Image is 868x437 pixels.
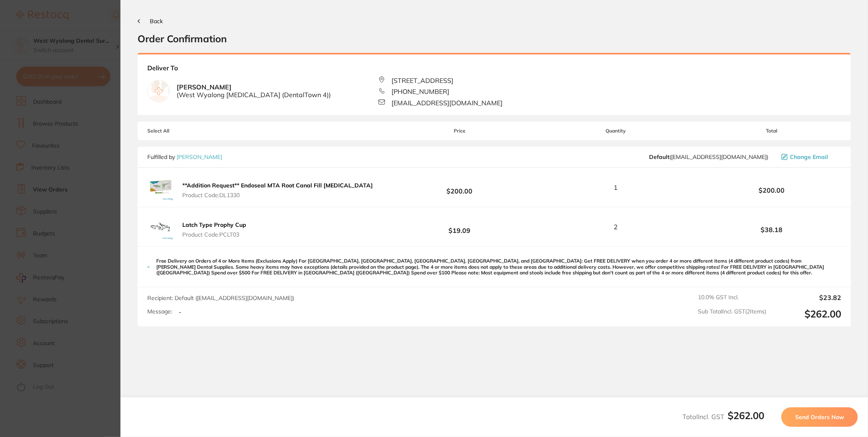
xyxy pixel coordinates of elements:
[698,294,766,301] span: 10.0 % GST Incl.
[147,154,222,160] p: Fulfilled by
[182,192,373,198] span: Product Code: DL1330
[138,33,851,45] h2: Order Confirmation
[138,18,163,24] button: Back
[790,154,828,160] span: Change Email
[150,17,163,25] span: Back
[148,80,170,102] img: empty.jpg
[702,187,841,194] b: $200.00
[179,308,181,315] p: -
[182,221,246,228] b: Latch Type Prophy Cup
[781,407,858,427] button: Send Orders Now
[614,223,618,230] span: 2
[682,413,764,421] span: Total Incl. GST
[177,153,222,161] a: [PERSON_NAME]
[779,153,841,161] button: Change Email
[391,77,453,84] span: [STREET_ADDRESS]
[147,174,173,200] img: M2Y2NnMxbA
[177,83,331,98] b: [PERSON_NAME]
[390,220,529,235] b: $19.09
[180,221,249,238] button: Latch Type Prophy Cup Product Code:PCLT03
[147,214,173,240] img: enNqNmFyNw
[147,294,294,302] span: Recipient: Default ( [EMAIL_ADDRESS][DOMAIN_NAME] )
[147,308,172,315] label: Message:
[614,184,618,191] span: 1
[177,91,331,98] span: ( West Wyalong [MEDICAL_DATA] (DentalTown 4) )
[390,128,529,134] span: Price
[773,308,841,320] output: $262.00
[702,128,841,134] span: Total
[649,154,768,160] span: save@adamdental.com.au
[702,226,841,233] b: $38.18
[182,182,373,189] b: **Addition Request** Endoseal MTA Root Canal Fill [MEDICAL_DATA]
[147,128,229,134] span: Select All
[147,64,841,76] b: Deliver To
[390,180,529,195] b: $200.00
[156,258,841,276] p: Free Delivery on Orders of 4 or More Items (Exclusions Apply) For [GEOGRAPHIC_DATA], [GEOGRAPHIC_...
[649,153,669,161] b: Default
[773,294,841,301] output: $23.82
[698,308,766,320] span: Sub Total Incl. GST ( 2 Items)
[391,99,503,107] span: [EMAIL_ADDRESS][DOMAIN_NAME]
[728,409,764,422] b: $262.00
[795,413,844,421] span: Send Orders Now
[182,231,246,238] span: Product Code: PCLT03
[180,182,375,199] button: **Addition Request** Endoseal MTA Root Canal Fill [MEDICAL_DATA] Product Code:DL1330
[391,88,449,95] span: [PHONE_NUMBER]
[529,128,702,134] span: Quantity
